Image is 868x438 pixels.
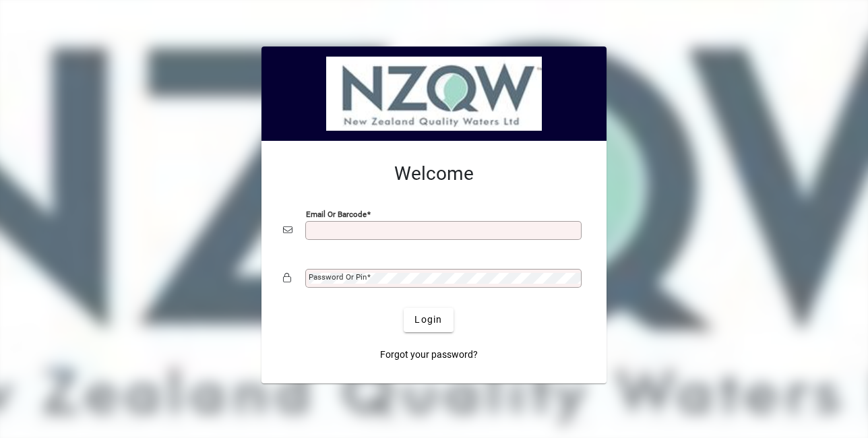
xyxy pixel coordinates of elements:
mat-label: Password or Pin [309,272,367,282]
span: Forgot your password? [380,348,478,362]
button: Login [404,308,453,332]
mat-label: Email or Barcode [306,209,367,218]
span: Login [414,313,442,327]
h2: Welcome [283,162,585,185]
a: Forgot your password? [375,343,483,367]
